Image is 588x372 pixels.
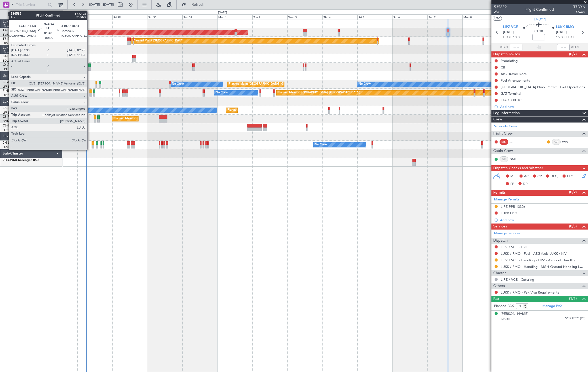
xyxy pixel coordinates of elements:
div: Mon 1 [217,14,252,19]
div: Fri 5 [357,14,392,19]
a: 9H-LPZLegacy 500 [3,141,30,145]
a: EDLW/DTM [3,59,18,63]
span: [DATE] [501,317,510,321]
span: ATOT [500,45,508,50]
div: ETA 1500UTC [501,98,522,102]
div: Alex Travel Docs [501,72,527,76]
a: Manage Services [494,231,520,236]
span: Services [493,224,507,230]
span: Flight Crew [493,131,513,137]
div: Sun 7 [427,14,462,19]
a: LIPZ / VCE - Catering [501,277,534,282]
span: [DATE] - [DATE] [89,2,114,7]
span: Permits [493,190,506,196]
a: LUKK / RMO - Handling - MGH Ground Handling LUKK/KIV [501,264,585,269]
div: CP [552,139,561,145]
span: 01:30 [534,29,543,34]
span: (0/2) [569,189,577,195]
a: Manage PAX [542,304,562,309]
div: Planned Maint [GEOGRAPHIC_DATA] ([GEOGRAPHIC_DATA]) [227,106,310,114]
span: AC [524,174,529,179]
div: Fri 29 [112,14,147,19]
a: F-HECDFalcon 7X [3,89,29,93]
a: LFMD/CEQ [3,145,18,149]
a: LFPB/LBG [3,93,16,97]
span: LIPZ VCE [503,25,518,30]
span: FP [510,182,514,187]
div: LIPZ PPR 1330z [501,204,525,209]
span: Others [493,283,505,289]
div: Sat 6 [393,14,427,19]
span: ALDT [571,45,580,50]
div: Prebriefing [501,59,518,63]
span: FFC [567,174,573,179]
a: LFPB/LBG [3,111,16,115]
span: [DATE] [503,30,514,35]
div: [PERSON_NAME] [501,311,528,317]
span: (0/7) [569,51,577,57]
div: Thu 28 [77,14,112,19]
div: GAT Terminal [501,91,521,96]
a: DNMM/LOS [3,119,19,123]
span: F-HECD [3,89,14,93]
span: (0/5) [569,224,577,229]
a: LX-GBHFalcon 7X [3,55,29,58]
div: Add new [500,104,585,109]
input: Trip Number [16,1,46,9]
span: ETOT [503,35,512,40]
span: Leg Information [493,110,520,116]
a: F-GPNJFalcon 900EX [3,81,34,84]
div: Planned Maint [GEOGRAPHIC_DATA] ([GEOGRAPHIC_DATA]) [114,115,196,123]
div: Sun 31 [182,14,217,19]
a: LUKK / RMO - Fuel - AEG fuels LUKK / KIV [501,251,566,256]
a: VVV [562,140,574,144]
a: LFMN/NCE [3,41,18,45]
span: Dispatch Checks and Weather [493,165,543,171]
span: LX-GBH [3,55,14,58]
span: Crew [493,116,502,123]
a: CS-DOUGlobal 6500 [3,107,33,110]
span: Dispatch To-Dos [493,51,520,57]
a: LUKK / RMO - Pax Visa Requirements [501,290,559,295]
input: --:-- [510,44,522,50]
span: DFC, [550,174,558,179]
a: CS-RRCFalcon 900LX [3,115,34,119]
span: Charter [493,270,506,276]
a: T7-EMIHawker 900XP [3,38,35,41]
div: LUKK LDG [501,211,517,215]
button: UTC [493,16,502,21]
div: Mon 8 [462,14,497,19]
span: CS-DOU [3,107,15,110]
div: Flight Confirmed [526,7,554,13]
span: Dispatch [493,238,508,244]
button: Refresh [179,1,211,9]
a: LIPZ / VCE - Handling - LIPZ - Airoport Handling [501,258,576,262]
span: LX-AOA [3,63,15,67]
span: Cabin Crew [493,148,513,154]
a: DMI [510,157,521,162]
span: MF [510,174,515,179]
span: [DATE] [556,30,567,35]
span: Refresh [187,3,209,7]
a: Schedule Crew [494,124,517,129]
div: [DATE] [218,10,227,15]
span: ELDT [566,35,574,40]
span: LUKK RMO [556,25,574,30]
span: CR [537,174,542,179]
a: Manage Permits [494,197,520,202]
a: CS-JHHGlobal 6000 [3,124,32,127]
div: [DATE] [64,10,73,15]
span: (1/1) [569,296,577,301]
span: Pax [493,296,499,302]
div: Planned Maint [GEOGRAPHIC_DATA] ([GEOGRAPHIC_DATA]) [229,80,311,88]
a: LFPB/LBG [3,85,16,89]
div: Sat 30 [147,14,182,19]
div: No Crew [359,80,371,88]
div: Planned Maint [GEOGRAPHIC_DATA] ([GEOGRAPHIC_DATA]) [278,89,361,97]
div: CB [501,65,505,70]
span: F-GPNJ [3,81,14,84]
span: 2/3 [494,10,507,14]
span: T7-DYN [533,17,546,22]
a: LX-AOACitation Mustang [3,63,40,67]
a: 9H-CWMChallenger 850 [3,159,39,162]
